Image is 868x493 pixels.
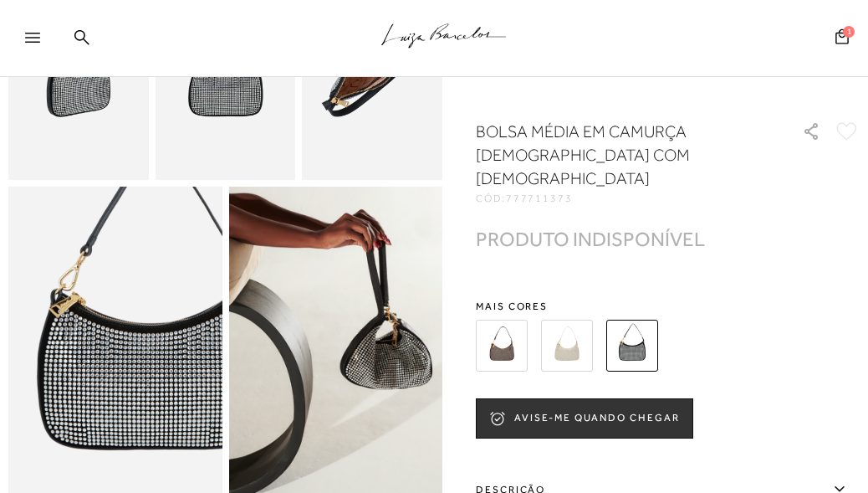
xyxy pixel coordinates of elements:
img: BOLSA MÉDIA EM CAMURÇA OFF WHITE COM CRISTAIS [541,320,593,372]
span: Mais cores [476,301,860,311]
h1: BOLSA MÉDIA EM CAMURÇA [DEMOGRAPHIC_DATA] COM [DEMOGRAPHIC_DATA] [476,120,763,190]
div: PRODUTO INDISPONÍVEL [476,230,705,248]
div: CÓD: [476,193,784,203]
img: BOLSA MÉDIA EM CAMURÇA PRETA COM CRISTAIS [606,320,658,372]
button: AVISE-ME QUANDO CHEGAR [476,398,693,439]
span: 1 [843,26,855,38]
button: 1 [830,28,854,50]
span: 777711373 [506,193,573,204]
img: BOLSA MÉDIA EM CAMURÇA CAFÉ COM CRISTAIS [476,320,528,372]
